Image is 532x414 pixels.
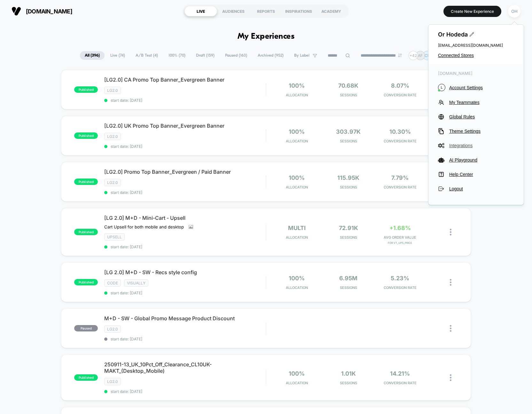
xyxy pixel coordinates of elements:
[376,139,424,143] span: CONVERSION RATE
[286,185,308,189] span: Allocation
[104,215,266,221] span: [LG 2.0] M+D - Mini-Cart - Upsell
[74,86,98,93] span: published
[253,51,288,60] span: Archived ( 952 )
[438,53,514,58] button: Connected Stores
[104,190,266,195] span: start date: [DATE]
[389,225,411,231] span: +1.68%
[376,235,424,240] span: AVG ORDER VALUE
[324,139,372,143] span: Sessions
[104,315,266,322] span: M+D - SW - Global Promo Message Product Discount
[26,8,72,15] span: [DOMAIN_NAME]
[104,233,125,241] span: Upsell
[376,241,424,244] span: for VT_UpS_Price
[286,285,308,290] span: Allocation
[391,275,409,282] span: 5.23%
[409,51,418,60] div: + 42
[324,93,372,97] span: Sessions
[376,93,424,97] span: CONVERSION RATE
[438,114,514,120] button: Global Rules
[438,171,514,178] button: Help Center
[12,6,21,16] img: Visually logo
[425,53,430,58] p: CR
[286,381,308,385] span: Allocation
[74,132,98,139] span: published
[449,186,514,191] span: Logout
[438,142,514,149] button: Integrations
[324,235,372,240] span: Sessions
[438,43,514,48] span: [EMAIL_ADDRESS][DOMAIN_NAME]
[104,224,184,229] span: Cart Upsell for both mobile and desktop
[104,361,266,374] span: 250911-13_UK_10Pct_Off_Clearance_CL10UK-MAKT_(Desktop_Mobile)
[337,174,359,181] span: 115.95k
[286,139,308,143] span: Allocation
[104,76,266,83] span: [LG2.0] CA Promo Top Banner_Evergreen Banner
[438,186,514,192] button: Logout
[104,337,266,341] span: start date: [DATE]
[289,370,305,377] span: 100%
[450,325,451,332] img: close
[106,51,130,60] span: Live ( 74 )
[131,51,163,60] span: A/B Test ( 4 )
[449,129,514,134] span: Theme Settings
[286,93,308,97] span: Allocation
[286,235,308,240] span: Allocation
[443,6,501,17] button: Create New Experience
[506,5,522,18] button: OH
[74,229,98,235] span: published
[438,71,514,76] span: [DOMAIN_NAME]
[289,128,305,135] span: 100%
[74,279,98,285] span: published
[418,53,423,58] p: AF
[74,179,98,185] span: published
[339,275,357,282] span: 6.95M
[289,174,305,181] span: 100%
[341,370,356,377] span: 1.01k
[74,325,98,331] span: paused
[104,279,121,287] span: code
[390,370,410,377] span: 14.21%
[250,6,282,16] div: REPORTS
[104,244,266,249] span: start date: [DATE]
[398,53,402,57] img: end
[217,6,250,16] div: AUDIENCES
[220,51,252,60] span: Paused ( 163 )
[438,128,514,134] button: Theme Settings
[104,389,266,394] span: start date: [DATE]
[324,185,372,189] span: Sessions
[104,98,266,103] span: start date: [DATE]
[508,5,520,18] div: OH
[449,114,514,119] span: Global Rules
[104,123,266,129] span: [LG2.0] UK Promo Top Banner_Evergreen Banner
[449,143,514,148] span: Integrations
[184,6,217,16] div: LIVE
[339,225,358,231] span: 72.91k
[449,100,514,105] span: My Teammates
[104,291,266,295] span: start date: [DATE]
[80,51,105,60] span: All ( 396 )
[288,225,306,231] span: multi
[104,87,121,94] span: LG2.0
[336,128,361,135] span: 303.97k
[164,51,190,60] span: 100% ( 70 )
[104,133,121,140] span: LG2.0
[104,325,121,333] span: LG2.0
[282,6,315,16] div: INSPIRATIONS
[376,285,424,290] span: CONVERSION RATE
[74,374,98,381] span: published
[124,279,148,287] span: visually
[450,279,451,286] img: close
[450,229,451,235] img: close
[391,82,409,89] span: 8.07%
[104,169,266,175] span: [LG2.0] Promo Top Banner_Evergreen / Paid Banner
[104,378,121,385] span: LG2.0
[376,185,424,189] span: CONVERSION RATE
[438,84,445,91] i: L
[438,99,514,106] button: My Teammates
[438,31,514,38] span: Or Hodeda
[191,51,219,60] span: Draft ( 159 )
[449,172,514,177] span: Help Center
[449,157,514,163] span: AI Playground
[315,6,348,16] div: ACADEMY
[324,285,372,290] span: Sessions
[10,6,74,16] button: [DOMAIN_NAME]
